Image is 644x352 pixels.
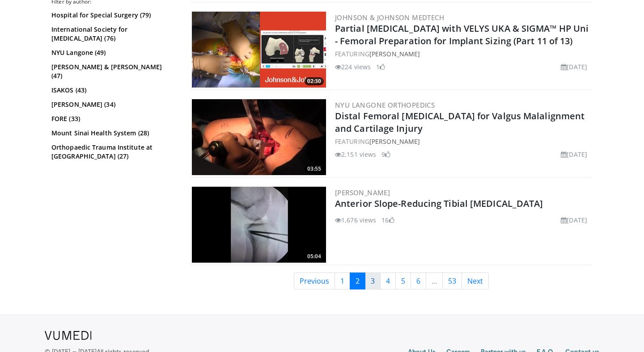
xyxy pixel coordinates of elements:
[51,100,174,109] a: [PERSON_NAME] (34)
[411,272,426,289] a: 6
[190,272,593,289] nav: Search results pages
[192,12,326,88] img: 27e23ca4-618a-4dda-a54e-349283c0b62a.png.300x170_q85_crop-smart_upscale.png
[51,63,174,80] a: [PERSON_NAME] & [PERSON_NAME] (47)
[335,49,591,59] div: FEATURING
[335,197,543,210] a: Anterior Slope-Reducing Tibial [MEDICAL_DATA]
[561,150,587,159] li: [DATE]
[335,62,371,71] li: 224 views
[335,188,390,197] a: [PERSON_NAME]
[335,150,376,159] li: 2,151 views
[51,114,174,123] a: FORE (33)
[380,272,396,289] a: 4
[192,187,326,263] img: d0b2a995-4eab-45cf-8d7a-b9e411617bd6.300x170_q85_crop-smart_upscale.jpg
[335,13,444,22] a: Johnson & Johnson MedTech
[561,215,587,225] li: [DATE]
[376,62,385,71] li: 1
[192,99,326,175] a: 03:55
[335,22,589,47] a: Partial [MEDICAL_DATA] with VELYS UKA & SIGMA™ HP Uni - Femoral Preparation for Implant Sizing (P...
[462,272,489,289] a: Next
[192,12,326,88] a: 02:30
[335,272,350,289] a: 1
[294,272,335,289] a: Previous
[381,215,394,225] li: 16
[335,101,435,109] a: NYU Langone Orthopedics
[192,99,326,175] img: 7b578c4e-4c62-4cd2-a1aa-d3cb80bfc4bd.300x170_q85_crop-smart_upscale.jpg
[395,272,411,289] a: 5
[51,129,174,138] a: Mount Sinai Health System (28)
[45,331,92,340] img: VuMedi Logo
[305,165,324,173] span: 03:55
[305,252,324,260] span: 05:04
[192,187,326,263] a: 05:04
[369,137,420,146] a: [PERSON_NAME]
[335,215,376,225] li: 1,676 views
[51,11,174,20] a: Hospital for Special Surgery (79)
[335,137,591,146] div: FEATURING
[442,272,462,289] a: 53
[335,110,585,134] a: Distal Femoral [MEDICAL_DATA] for Valgus Malalignment and Cartilage Injury
[51,143,174,161] a: Orthopaedic Trauma Institute at [GEOGRAPHIC_DATA] (27)
[369,50,420,58] a: [PERSON_NAME]
[561,62,587,71] li: [DATE]
[350,272,365,289] a: 2
[365,272,381,289] a: 3
[305,77,324,85] span: 02:30
[51,86,174,95] a: ISAKOS (43)
[51,48,174,57] a: NYU Langone (49)
[51,25,174,43] a: International Society for [MEDICAL_DATA] (76)
[381,150,390,159] li: 9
